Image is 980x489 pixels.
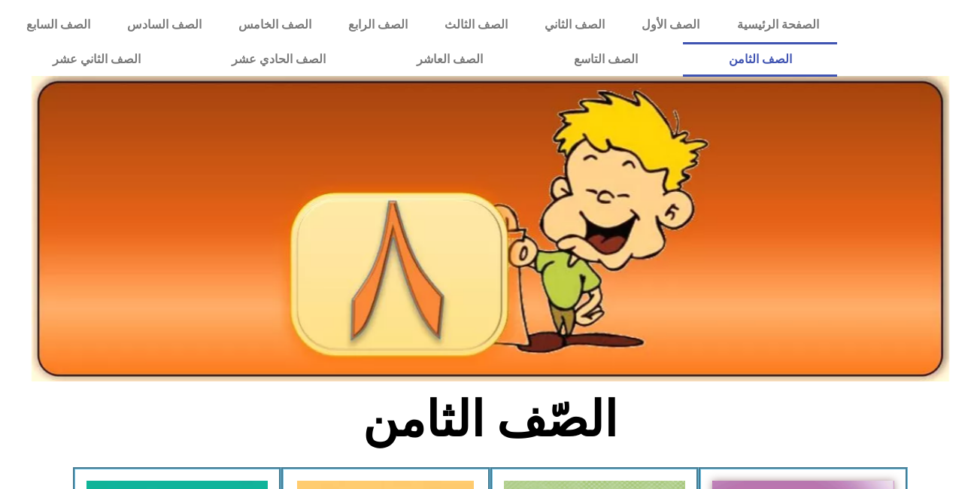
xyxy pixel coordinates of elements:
a: الصف الخامس [220,8,329,42]
a: الصف الأول [623,8,718,42]
a: الصف التاسع [529,42,684,77]
a: الصف الحادي عشر [187,42,372,77]
a: الصف الرابع [329,8,426,42]
a: الصف الثامن [683,42,837,77]
a: الصف السادس [108,8,220,42]
a: الصف الثاني [526,8,623,42]
a: الصف العاشر [372,42,529,77]
a: الصف السابع [8,8,108,42]
a: الصفحة الرئيسية [718,8,837,42]
h2: الصّف الثامن [241,390,739,449]
a: الصف الثالث [426,8,526,42]
a: الصف الثاني عشر [8,42,187,77]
